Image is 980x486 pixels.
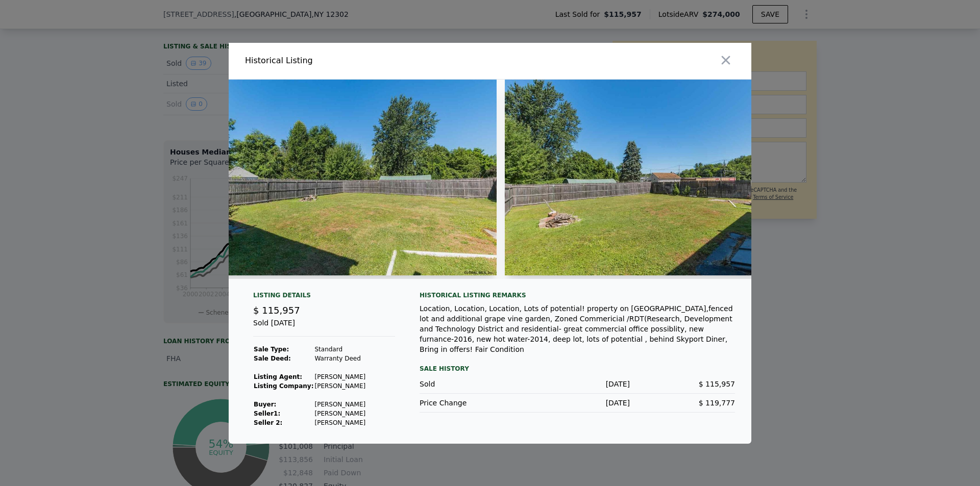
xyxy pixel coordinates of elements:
img: Property Img [202,80,497,275]
span: $ 115,957 [253,305,300,316]
td: [PERSON_NAME] [314,409,366,418]
div: Sold [DATE] [253,318,395,337]
img: Property Img [505,80,799,275]
div: Historical Listing remarks [420,291,735,299]
strong: Buyer : [254,401,276,408]
td: Standard [314,345,366,354]
div: Historical Listing [245,55,486,67]
strong: Sale Deed: [254,355,291,362]
div: Sale History [420,363,735,375]
strong: Seller 1 : [254,410,280,417]
div: Location, Location, Location, Lots of potential! property on [GEOGRAPHIC_DATA],fenced lot and add... [420,303,735,354]
td: [PERSON_NAME] [314,381,366,391]
div: [DATE] [525,398,630,408]
span: $ 115,957 [699,380,735,388]
div: Listing Details [253,291,395,303]
div: Price Change [420,398,525,408]
strong: Seller 2: [254,419,282,426]
div: [DATE] [525,379,630,389]
div: Sold [420,379,525,389]
strong: Listing Company: [254,382,313,390]
td: [PERSON_NAME] [314,418,366,427]
span: $ 119,777 [699,399,735,407]
td: [PERSON_NAME] [314,372,366,381]
strong: Sale Type: [254,346,289,353]
td: Warranty Deed [314,354,366,363]
strong: Listing Agent: [254,373,302,380]
td: [PERSON_NAME] [314,400,366,409]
